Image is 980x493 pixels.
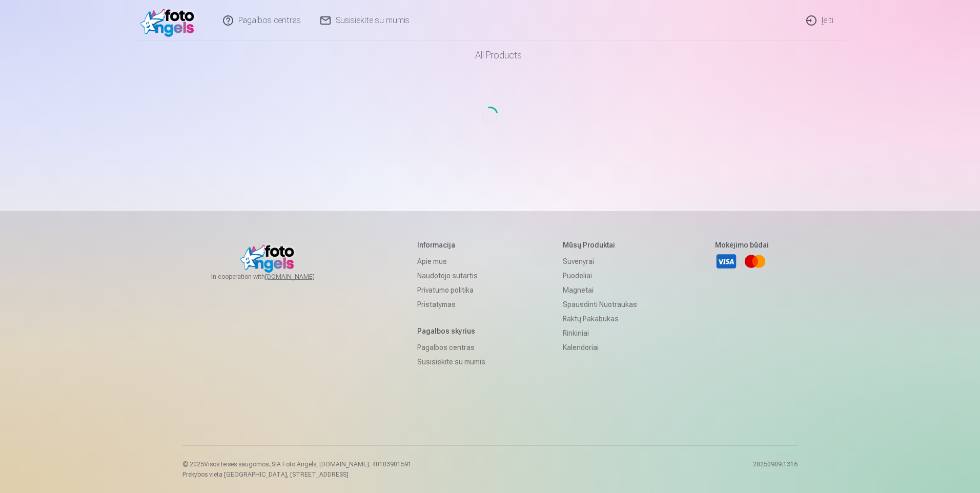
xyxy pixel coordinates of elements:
[417,254,485,269] a: Apie mus
[417,240,485,250] h5: Informacija
[563,312,637,326] a: Raktų pakabukas
[563,326,637,340] a: Rinkiniai
[265,273,339,281] a: [DOMAIN_NAME]
[563,240,637,250] h5: Mūsų produktai
[417,269,485,283] a: Naudotojo sutartis
[417,283,485,297] a: Privatumo politika
[417,340,485,355] a: Pagalbos centras
[563,254,637,269] a: Suvenyrai
[272,461,412,468] span: SIA Foto Angels, [DOMAIN_NAME]. 40103901591
[715,250,738,273] a: Visa
[140,4,199,37] img: /fa2
[182,470,412,479] p: Prekybos vieta [GEOGRAPHIC_DATA], [STREET_ADDRESS]
[563,283,637,297] a: Magnetai
[446,41,534,70] a: All products
[211,273,339,281] span: In cooperation with
[182,460,412,468] p: © 2025 Visos teisės saugomos. ,
[417,326,485,336] h5: Pagalbos skyrius
[563,269,637,283] a: Puodeliai
[753,460,798,479] p: 20250909.1316
[417,355,485,369] a: Susisiekite su mumis
[744,250,766,273] a: Mastercard
[715,240,769,250] h5: Mokėjimo būdai
[417,297,485,312] a: Pristatymas
[563,297,637,312] a: Spausdinti nuotraukas
[563,340,637,355] a: Kalendoriai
